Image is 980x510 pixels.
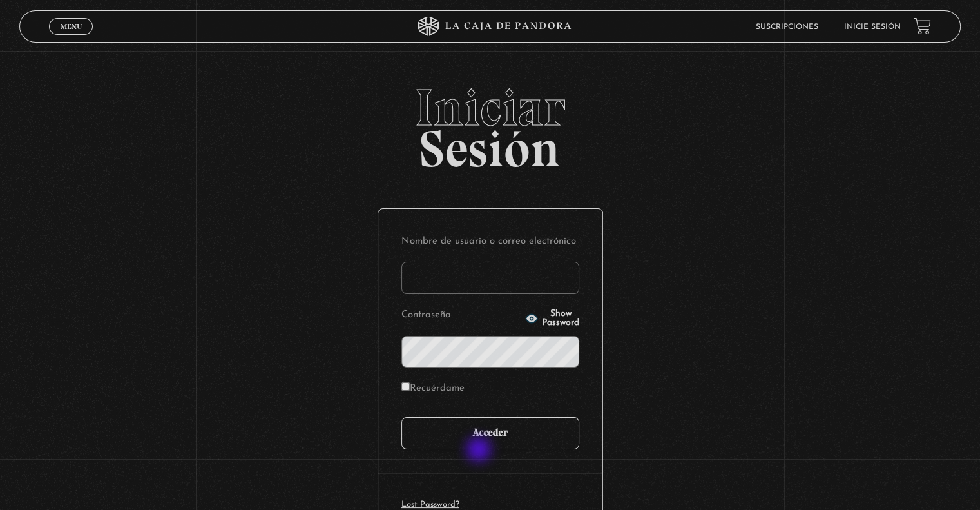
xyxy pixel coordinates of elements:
span: Menu [61,23,82,30]
span: Cerrar [56,34,86,43]
input: Recuérdame [401,382,410,391]
label: Nombre de usuario o correo electrónico [401,232,579,252]
a: Suscripciones [756,23,818,31]
label: Contraseña [401,306,521,326]
h2: Sesión [19,82,960,164]
input: Acceder [401,417,579,449]
a: Inicie sesión [844,23,901,31]
a: View your shopping cart [914,17,931,35]
a: Lost Password? [401,500,459,509]
button: Show Password [525,309,579,328]
label: Recuérdame [401,379,465,399]
span: Show Password [542,309,579,328]
span: Iniciar [19,82,960,133]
